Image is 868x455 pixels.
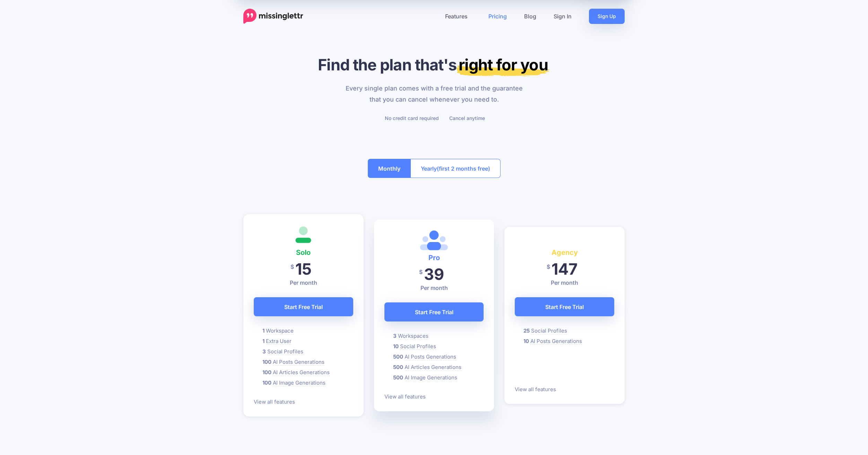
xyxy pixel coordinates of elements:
[547,259,550,275] span: $
[384,332,484,340] li: A Workspace will usually be created for each Brand, Company or Client that you want to promote co...
[383,114,439,122] li: No credit card required
[436,9,480,24] a: Features
[384,374,484,382] li: Leverage the power of AI to generate unique and engaging images in various modes like photography...
[262,359,271,365] b: 100
[254,368,353,377] li: Harness the power of AI to create unique, engaging, and well-structured articles. This feature us...
[393,353,403,360] b: 500
[267,348,303,355] span: Social Profiles
[384,284,484,292] p: Per month
[515,278,614,287] p: Per month
[545,9,580,24] a: Sign In
[254,278,353,287] p: Per month
[266,338,292,345] span: Extra User
[262,327,264,334] b: 1
[254,297,353,316] a: Start Free Trial
[589,9,625,24] a: Sign Up
[384,363,484,371] li: Harness the power of AI to create unique, engaging, and well-structured articles. This feature us...
[523,338,529,344] b: 10
[273,369,330,376] span: AI Articles Generations
[410,159,501,178] button: Yearly(first 2 months free)
[290,259,294,275] span: $
[437,163,490,174] span: (first 2 months free)
[552,259,578,278] span: 147
[341,83,527,105] p: Every single plan comes with a free trial and the guarantee that you can cancel whenever you need...
[400,343,436,350] span: Social Profiles
[384,342,484,351] li: Missinglettr currently works with Twitter, Facebook (Pages), Instagram, LinkedIn (Personal and Co...
[405,364,461,371] span: AI Articles Generations
[424,265,444,284] span: 39
[262,369,271,376] b: 100
[393,364,403,370] b: 500
[530,338,582,345] span: AI Posts Generations
[384,393,429,400] a: View all features
[420,230,448,251] img: <i class='fas fa-heart margin-right'></i>Most Popular
[254,379,353,387] li: Leverage the power of AI to generate unique and engaging images in various modes like photography...
[254,327,353,335] li: A Workspace will usually be created for each Brand, Company or Client that you want to promote co...
[419,264,423,280] span: $
[273,379,325,386] span: AI Image Generations
[515,297,614,316] a: Start Free Trial
[273,359,324,366] span: AI Posts Generations
[515,337,614,345] li: AI Create is a powerful new feature that allows you to generate, save and post AI generated conte...
[393,343,399,350] b: 10
[254,337,353,345] li: The number of additional team members you can invite to collaborate with and access your Missingl...
[368,159,411,178] button: Monthly
[515,386,559,393] a: View all features
[243,9,303,24] a: Home
[295,259,312,278] span: 15
[515,247,614,258] h4: Agency
[405,374,457,381] span: AI Image Generations
[457,55,550,76] mark: right for you
[254,247,353,258] h4: Solo
[384,302,484,321] a: Start Free Trial
[480,9,515,24] a: Pricing
[254,358,353,366] li: AI Create is a powerful new feature that allows you to generate, save and post AI generated conte...
[254,398,298,405] a: View all features
[405,353,456,360] span: AI Posts Generations
[523,327,530,334] b: 25
[266,327,294,334] span: Workspace
[262,338,264,344] b: 1
[254,347,353,356] li: Missinglettr currently works with Twitter, Facebook (Pages), Instagram, LinkedIn (Personal and Co...
[531,327,567,334] span: Social Profiles
[243,55,625,74] h1: Find the plan that's
[384,252,484,263] h4: Pro
[262,348,266,355] b: 3
[262,379,271,386] b: 100
[393,333,397,339] b: 3
[515,9,545,24] a: Blog
[448,114,485,122] li: Cancel anytime
[384,353,484,361] li: AI Create is a powerful new feature that allows you to generate, save and post AI generated conte...
[398,333,428,340] span: Workspaces
[515,327,614,335] li: Missinglettr currently works with Twitter, Facebook (Pages), Instagram, LinkedIn (Personal and Co...
[393,374,403,381] b: 500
